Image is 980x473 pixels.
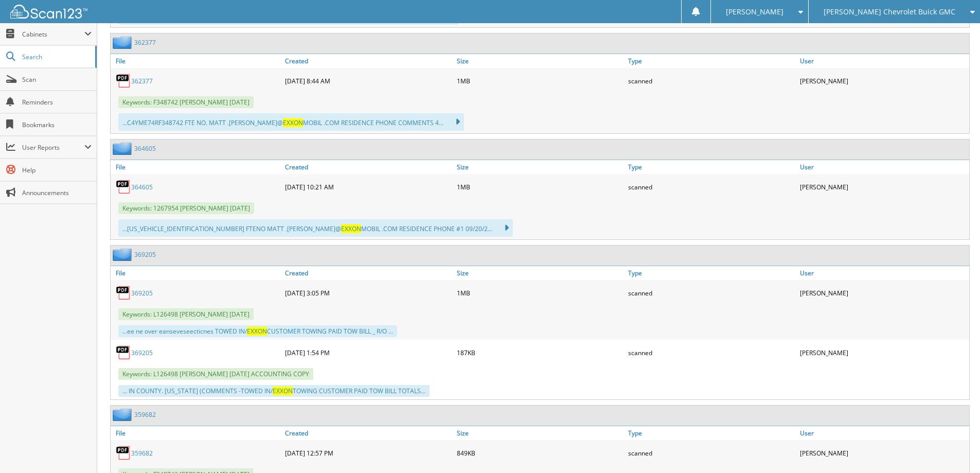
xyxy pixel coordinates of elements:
[454,342,626,363] div: 187KB
[134,410,156,419] a: 359682
[134,144,156,153] a: 364605
[22,52,90,61] span: Search
[22,98,92,107] span: Reminders
[118,202,254,214] span: Keywords: 1267954 [PERSON_NAME] [DATE]
[341,224,361,233] span: EXXON
[797,177,969,197] div: [PERSON_NAME]
[626,283,797,303] div: scanned
[454,54,626,68] a: Size
[626,177,797,197] div: scanned
[797,443,969,463] div: [PERSON_NAME]
[113,408,134,421] img: folder2.png
[454,160,626,174] a: Size
[273,387,293,395] span: EXXON
[454,177,626,197] div: 1MB
[131,289,153,297] a: 369205
[626,71,797,91] div: scanned
[797,54,969,68] a: User
[134,250,156,259] a: 369205
[111,426,282,440] a: File
[111,160,282,174] a: File
[626,266,797,280] a: Type
[111,54,282,68] a: File
[454,283,626,303] div: 1MB
[22,75,92,84] span: Scan
[113,36,134,49] img: folder2.png
[131,183,153,191] a: 364605
[626,426,797,440] a: Type
[111,266,282,280] a: File
[116,179,131,195] img: PDF.png
[929,424,980,473] iframe: Chat Widget
[282,342,454,363] div: [DATE] 1:54 PM
[797,342,969,363] div: [PERSON_NAME]
[797,71,969,91] div: [PERSON_NAME]
[118,325,397,337] div: ...ee ne over eanseveseecticnes TOWED IN/ CUSTOMER TOWING PAID TOW BILL _ R/O ...
[131,449,153,458] a: 359682
[134,38,156,47] a: 362377
[282,71,454,91] div: [DATE] 8:44 AM
[626,443,797,463] div: scanned
[116,73,131,89] img: PDF.png
[22,143,84,152] span: User Reports
[797,266,969,280] a: User
[113,248,134,261] img: folder2.png
[282,54,454,68] a: Created
[118,96,254,108] span: Keywords: F348742 [PERSON_NAME] [DATE]
[116,445,131,461] img: PDF.png
[118,113,464,131] div: ...C4YME74RF348742 FTE NO. MATT .[PERSON_NAME]@ MOBIL .COM RESIDENCE PHONE COMMENTS 4...
[454,71,626,91] div: 1MB
[10,5,87,19] img: scan123-logo-white.svg
[131,348,153,357] a: 369205
[282,160,454,174] a: Created
[118,368,313,380] span: Keywords: L126498 [PERSON_NAME] [DATE] ACCOUNTING COPY
[626,160,797,174] a: Type
[726,9,783,15] span: [PERSON_NAME]
[626,342,797,363] div: scanned
[454,266,626,280] a: Size
[116,285,131,301] img: PDF.png
[131,77,153,85] a: 362377
[22,188,92,197] span: Announcements
[22,30,84,39] span: Cabinets
[118,385,430,397] div: ... IN COUNTY. [US_STATE] (COMMENTS -TOWED IN/ TOWING CUSTOMER PAID TOW BILL TOTALS...
[118,308,254,320] span: Keywords: L126498 [PERSON_NAME] [DATE]
[22,166,92,174] span: Help
[22,120,92,129] span: Bookmarks
[797,160,969,174] a: User
[282,426,454,440] a: Created
[626,54,797,68] a: Type
[116,345,131,360] img: PDF.png
[113,142,134,155] img: folder2.png
[454,426,626,440] a: Size
[283,118,303,127] span: EXXON
[282,177,454,197] div: [DATE] 10:21 AM
[797,426,969,440] a: User
[824,9,955,15] span: [PERSON_NAME] Chevrolet Buick GMC
[247,327,267,336] span: EXXON
[454,443,626,463] div: 849KB
[282,266,454,280] a: Created
[797,283,969,303] div: [PERSON_NAME]
[282,283,454,303] div: [DATE] 3:05 PM
[118,219,513,237] div: ...[US_VEHICLE_IDENTIFICATION_NUMBER] FTENO MATT .[PERSON_NAME]@ MOBIL .COM RESIDENCE PHONE #1 09...
[282,443,454,463] div: [DATE] 12:57 PM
